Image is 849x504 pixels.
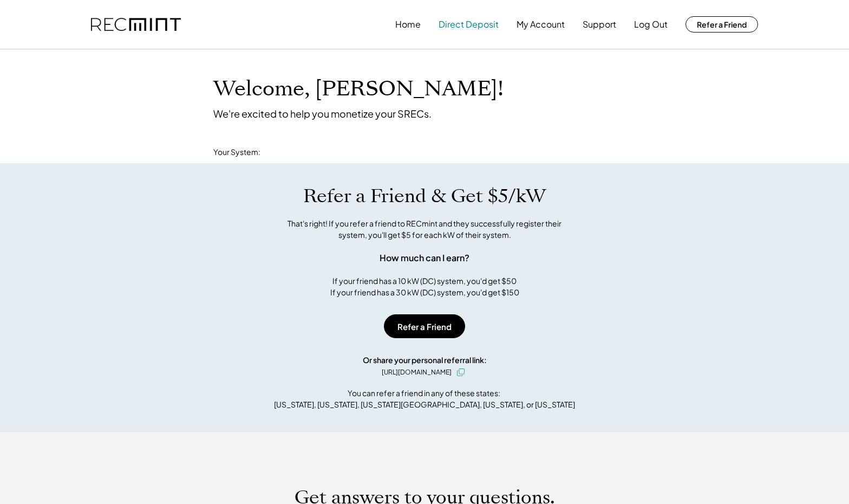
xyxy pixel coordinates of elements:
[634,14,668,35] button: Log Out
[363,354,487,366] div: Or share your personal referral link:
[454,366,467,379] button: click to copy
[384,314,465,338] button: Refer a Friend
[91,18,181,31] img: recmint-logotype%403x.png
[583,14,616,35] button: Support
[213,147,260,158] div: Your System:
[274,387,575,410] div: You can refer a friend in any of these states: [US_STATE], [US_STATE], [US_STATE][GEOGRAPHIC_DATA...
[395,14,421,35] button: Home
[685,16,758,33] button: Refer a Friend
[439,14,499,35] button: Direct Deposit
[382,367,452,377] div: [URL][DOMAIN_NAME]
[213,76,504,102] h1: Welcome, [PERSON_NAME]!
[380,251,469,264] div: How much can I earn?
[517,14,565,35] button: My Account
[303,185,546,208] h1: Refer a Friend & Get $5/kW
[213,107,432,120] div: We're excited to help you monetize your SRECs.
[330,275,519,298] div: If your friend has a 10 kW (DC) system, you'd get $50 If your friend has a 30 kW (DC) system, you...
[276,218,573,241] div: That's right! If you refer a friend to RECmint and they successfully register their system, you'l...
